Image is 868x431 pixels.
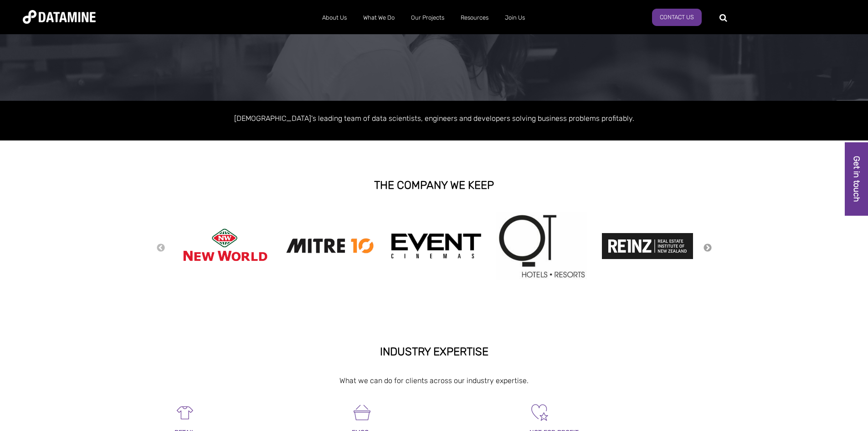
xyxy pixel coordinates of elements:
[380,345,488,358] strong: INDUSTRY EXPERTISE
[652,9,702,26] a: Contact Us
[390,233,482,260] img: event cinemas
[23,10,96,24] img: Datamine
[374,179,494,192] strong: THE COMPANY WE KEEP
[529,402,550,423] img: Not For Profit
[845,142,868,216] a: Get in touch
[339,376,529,385] span: What we can do for clients across our industry expertise.
[497,6,533,30] a: Join Us
[602,233,693,259] img: reinz
[285,235,376,256] img: Mitre 10
[175,402,195,423] img: Retail-1
[352,402,372,423] img: FMCG
[703,243,712,253] button: Next
[355,6,403,30] a: What We Do
[156,243,165,253] button: Previous
[179,223,270,268] img: New World
[314,6,355,30] a: About Us
[175,112,694,125] p: [DEMOGRAPHIC_DATA]'s leading team of data scientists, engineers and developers solving business p...
[452,6,497,30] a: Resources
[403,6,452,30] a: Our Projects
[496,212,587,280] img: qt hotels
